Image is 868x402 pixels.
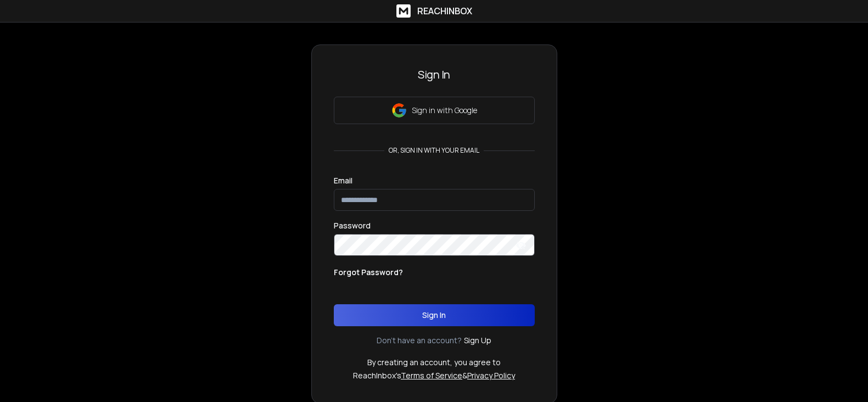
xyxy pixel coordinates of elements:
a: Privacy Policy [467,370,515,381]
h1: ReachInbox [417,4,472,18]
p: Forgot Password? [334,267,403,278]
p: or, sign in with your email [384,146,484,155]
a: ReachInbox [396,4,472,18]
p: Don't have an account? [377,335,462,346]
button: Sign in with Google [334,97,535,124]
button: Sign In [334,304,535,326]
a: Terms of Service [401,370,462,381]
p: ReachInbox's & [353,370,515,381]
label: Email [334,177,352,185]
p: By creating an account, you agree to [367,357,501,368]
a: Sign Up [464,335,491,346]
h3: Sign In [334,67,535,82]
p: Sign in with Google [412,105,477,116]
label: Password [334,222,371,230]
